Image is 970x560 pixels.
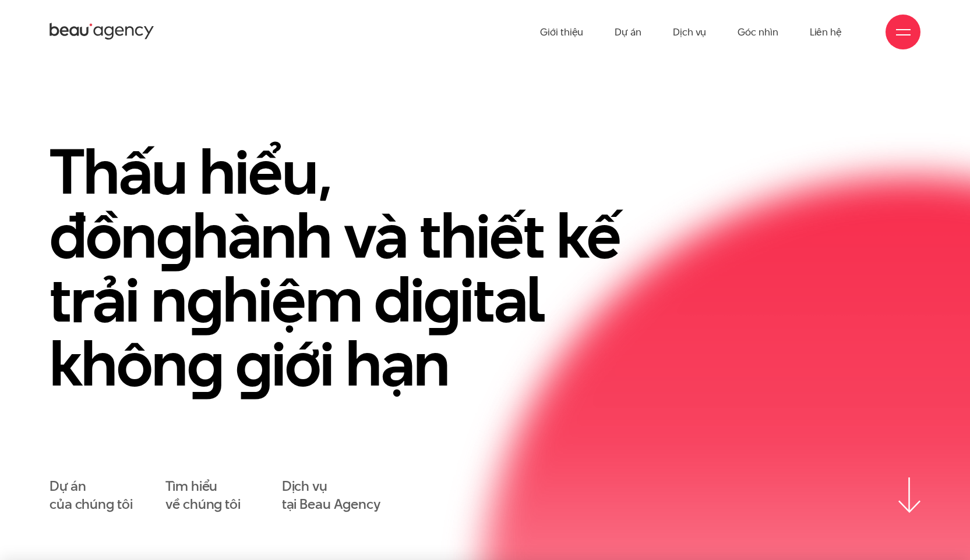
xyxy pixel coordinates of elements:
en: g [156,192,192,279]
en: g [187,320,223,407]
en: g [186,256,223,343]
a: Dịch vụtại Beau Agency [282,477,380,513]
a: Dự áncủa chúng tôi [50,477,132,513]
en: g [235,320,271,407]
h1: Thấu hiểu, đồn hành và thiết kế trải n hiệm di ital khôn iới hạn [50,140,620,395]
en: g [424,256,460,343]
a: Tìm hiểuvề chúng tôi [165,477,241,513]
